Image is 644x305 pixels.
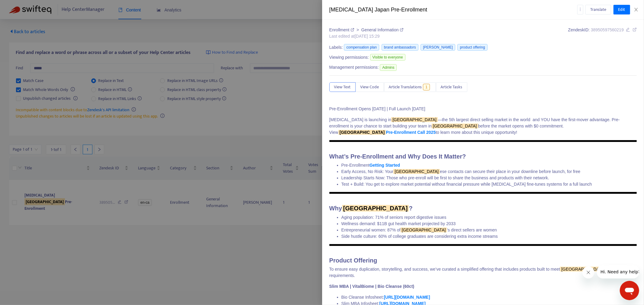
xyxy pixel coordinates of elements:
[560,267,607,272] sqkw: [GEOGRAPHIC_DATA]
[341,294,637,300] li: Bio Cleanse Infosheet:
[620,281,639,300] iframe: Button to launch messaging window
[329,106,637,112] p: Pre-Enrollment Opens [DATE] | Full Launch [DATE]
[329,64,379,71] span: Management permissions:
[590,6,606,13] span: Translate
[338,130,436,135] strong: Pre-Enrollment Call 2025
[334,84,351,90] span: View Text
[341,168,637,175] li: Early Access, No Risk: Your ese contacts can secure their place in your downline before launch, f...
[341,175,637,181] li: Leadership Starts Now: Those who pre-enroll will be first to share the business and products with...
[329,284,415,289] strong: Slim MBA | VitalBiome | Bio Cleanse (60ct)
[329,82,356,92] button: View Text
[384,295,430,300] a: [URL][DOMAIN_NAME]
[380,64,397,71] span: Admins
[393,169,440,174] sqkw: [GEOGRAPHIC_DATA]
[634,7,639,12] span: close
[370,54,405,61] span: Visible to everyone
[391,117,438,122] sqkw: [GEOGRAPHIC_DATA]
[4,4,43,9] span: Hi. Need any help?
[632,7,640,13] button: Close
[360,84,379,90] span: View Code
[389,84,422,90] span: Article Translations
[329,44,343,51] span: Labels:
[341,181,637,187] li: Test + Build: You get to explore market potential without financial pressure while [MEDICAL_DATA]...
[341,221,637,227] li: Wellness demand: $11B gut health market projected by 2033
[329,205,413,212] strong: Why ?
[382,44,418,51] span: brand ambassadors
[421,44,455,51] span: [PERSON_NAME]
[338,130,436,135] a: [GEOGRAPHIC_DATA]Pre-Enrollment Call 2025
[329,33,404,39] div: Last edited at [DATE] 15:29
[329,153,466,160] strong: What’s Pre-Enrollment and Why Does It Matter?
[341,214,637,221] li: Aging population: 71% of seniors report digestive issues
[568,27,637,39] div: Zendesk ID:
[344,44,379,51] span: compensation plan
[341,227,637,233] li: Entrepreneurial women: 87% of ’s direct sellers are women
[341,233,637,240] li: Side hustle culture: 60% of college graduates are considering extra income streams
[329,27,404,33] div: >
[356,82,384,92] button: View Code
[578,7,582,11] span: more
[577,5,583,14] button: more
[329,27,356,32] a: Enrollment
[591,27,624,32] span: 38950597560219
[341,162,637,168] li: Pre-Enrollment
[441,84,463,90] span: Article Tasks
[585,5,611,14] button: Translate
[370,163,400,168] a: Getting Started
[582,266,594,278] iframe: Close message
[329,257,377,264] strong: Product Offering
[423,84,430,90] span: 1
[329,266,637,279] p: To ensure easy duplication, storytelling, and success, we’ve curated a simplified offering that i...
[597,265,639,278] iframe: Message from company
[384,82,436,92] button: Article Translations1
[432,124,478,128] sqkw: [GEOGRAPHIC_DATA]
[618,6,625,13] span: Edit
[338,130,386,135] sqkw: [GEOGRAPHIC_DATA]
[436,82,467,92] button: Article Tasks
[342,205,409,212] sqkw: [GEOGRAPHIC_DATA]
[401,228,447,232] sqkw: [GEOGRAPHIC_DATA]
[457,44,487,51] span: product offering
[361,27,404,32] a: General Information
[329,6,577,14] div: [MEDICAL_DATA] Japan Pre-Enrollment
[614,5,630,14] button: Edit
[329,54,369,61] span: Viewing permissions:
[329,117,637,136] p: [MEDICAL_DATA] is launching in —the 5th largest direct selling market in the world and YOU have t...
